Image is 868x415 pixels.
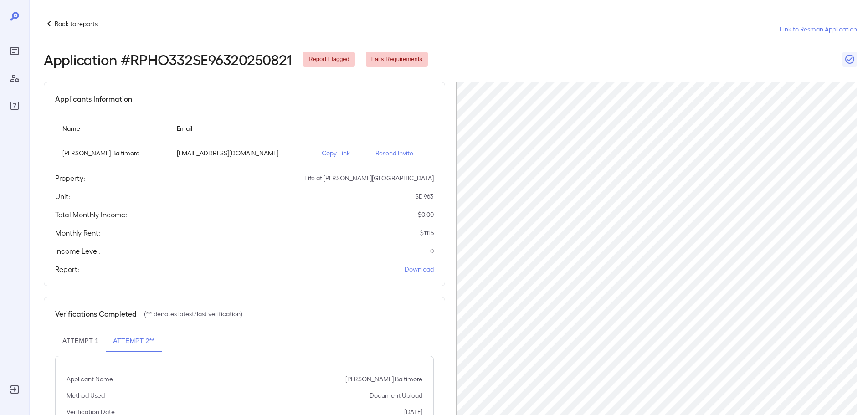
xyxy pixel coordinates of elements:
[842,52,857,67] button: Close Report
[375,149,426,158] p: Resend Invite
[55,227,100,238] h5: Monthly Rent:
[55,93,132,104] h5: Applicants Information
[418,210,434,219] p: $ 0.00
[7,71,22,86] div: Manage Users
[345,374,422,384] p: [PERSON_NAME] Baltimore
[7,382,22,397] div: Log Out
[55,209,127,220] h5: Total Monthly Income:
[55,264,79,275] h5: Report:
[67,374,113,384] p: Applicant Name
[169,115,314,141] th: Email
[370,391,422,400] p: Document Upload
[7,44,22,58] div: Reports
[177,149,307,158] p: [EMAIL_ADDRESS][DOMAIN_NAME]
[55,19,98,28] p: Back to reports
[55,115,434,165] table: simple table
[415,192,434,201] p: SE-963
[67,391,105,400] p: Method Used
[405,265,434,274] a: Download
[55,191,70,202] h5: Unit:
[44,51,292,67] h2: Application # RPHO332SE96320250821
[322,149,360,158] p: Copy Link
[55,330,106,352] button: Attempt 1
[366,55,428,64] span: Fails Requirements
[55,115,169,141] th: Name
[55,173,85,184] h5: Property:
[144,309,242,318] p: (** denotes latest/last verification)
[106,330,162,352] button: Attempt 2**
[62,149,162,158] p: [PERSON_NAME] Baltimore
[55,308,137,319] h5: Verifications Completed
[55,246,100,256] h5: Income Level:
[304,174,434,183] p: Life at [PERSON_NAME][GEOGRAPHIC_DATA]
[420,228,434,237] p: $ 1115
[780,25,857,34] a: Link to Resman Application
[430,246,434,256] p: 0
[7,98,22,113] div: FAQ
[303,55,355,64] span: Report Flagged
